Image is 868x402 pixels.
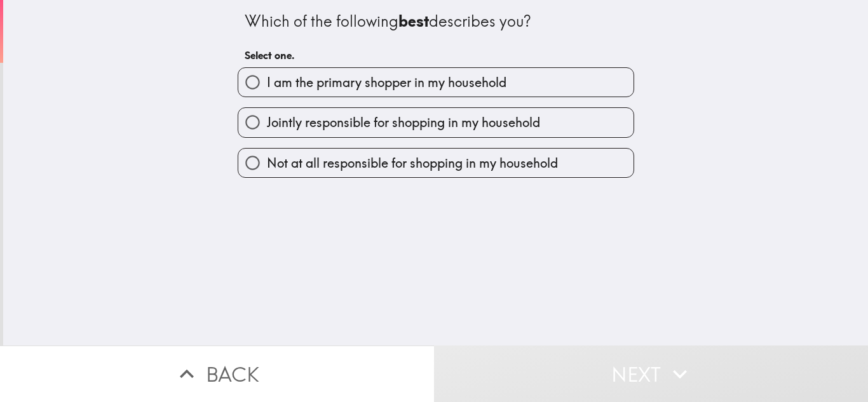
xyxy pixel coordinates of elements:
b: best [398,11,429,30]
div: Which of the following describes you? [245,11,627,32]
button: I am the primary shopper in my household [238,68,634,97]
button: Next [434,345,868,402]
button: Not at all responsible for shopping in my household [238,149,634,177]
span: Not at all responsible for shopping in my household [267,154,558,172]
button: Jointly responsible for shopping in my household [238,108,634,137]
span: I am the primary shopper in my household [267,74,506,91]
span: Jointly responsible for shopping in my household [267,114,540,131]
h6: Select one. [245,48,627,62]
